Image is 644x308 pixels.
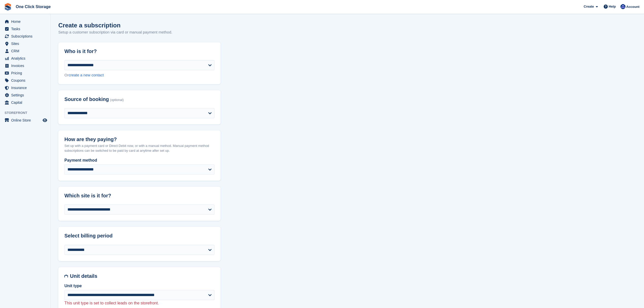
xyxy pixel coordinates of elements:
span: Account [626,4,639,9]
a: menu [3,62,48,69]
label: Unit type [64,283,214,289]
img: Thomas [620,4,625,9]
h2: Which site is it for? [64,193,214,199]
span: Online Store [11,117,42,124]
span: Help [609,4,616,9]
span: Home [11,18,42,25]
h2: Unit details [70,273,214,279]
a: menu [3,84,48,91]
h1: Create a subscription [58,22,120,29]
span: Storefront [5,110,50,115]
span: Analytics [11,55,42,62]
p: This unit type is set to collect leads on the storefront. [64,300,214,306]
span: Sites [11,40,42,47]
span: Settings [11,92,42,99]
h2: Select billing period [64,233,214,239]
span: Subscriptions [11,33,42,40]
span: (optional) [110,98,124,102]
div: Or [64,72,214,78]
a: menu [3,70,48,77]
span: Source of booking [64,96,109,102]
span: Pricing [11,70,42,77]
span: Capital [11,99,42,106]
span: Invoices [11,62,42,69]
a: menu [3,47,48,55]
a: menu [3,77,48,84]
label: Payment method [64,157,214,163]
a: Preview store [42,117,48,123]
span: CRM [11,47,42,55]
a: menu [3,117,48,124]
img: stora-icon-8386f47178a22dfd0bd8f6a31ec36ba5ce8667c1dd55bd0f319d3a0aa187defe.svg [4,3,12,11]
a: menu [3,25,48,32]
p: Setup a customer subscription via card or manual payment method. [58,29,172,35]
span: Insurance [11,84,42,91]
p: Set up with a payment card or Direct Debit now, or with a manual method. Manual payment method su... [64,143,214,153]
a: menu [3,92,48,99]
a: menu [3,40,48,47]
img: unit-details-icon-595b0c5c156355b767ba7b61e002efae458ec76ed5ec05730b8e856ff9ea34a9.svg [64,273,68,279]
a: menu [3,33,48,40]
a: create a new contact [69,73,104,77]
span: Tasks [11,25,42,32]
span: Create [584,4,594,9]
h2: Who is it for? [64,48,214,54]
a: menu [3,55,48,62]
a: One Click Storage [14,3,53,11]
a: menu [3,99,48,106]
span: Coupons [11,77,42,84]
h2: How are they paying? [64,136,214,142]
a: menu [3,18,48,25]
